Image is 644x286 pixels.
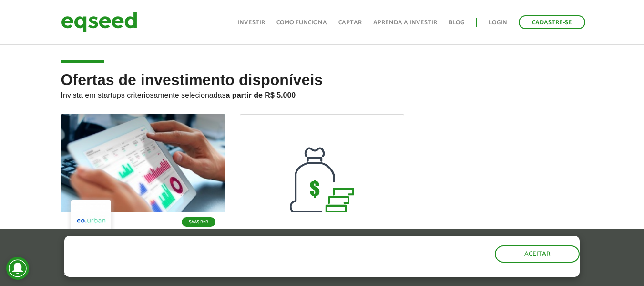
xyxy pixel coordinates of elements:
p: Invista em startups criteriosamente selecionadas [61,88,583,100]
p: Ao clicar em "aceitar", você aceita nossa . [64,268,373,277]
a: Cadastre-se [519,15,585,29]
button: Aceitar [495,245,580,263]
a: Captar [338,20,362,26]
h2: Ofertas de investimento disponíveis [61,72,583,114]
strong: a partir de R$ 5.000 [226,91,296,99]
a: Login [489,20,507,26]
a: Aprenda a investir [373,20,437,26]
p: SaaS B2B [182,217,215,227]
img: EqSeed [61,10,137,35]
a: Como funciona [276,20,327,26]
h5: O site da EqSeed utiliza cookies para melhorar sua navegação. [64,236,373,265]
a: política de privacidade e de cookies [190,269,300,277]
a: Investir [237,20,265,26]
a: Blog [449,20,464,26]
